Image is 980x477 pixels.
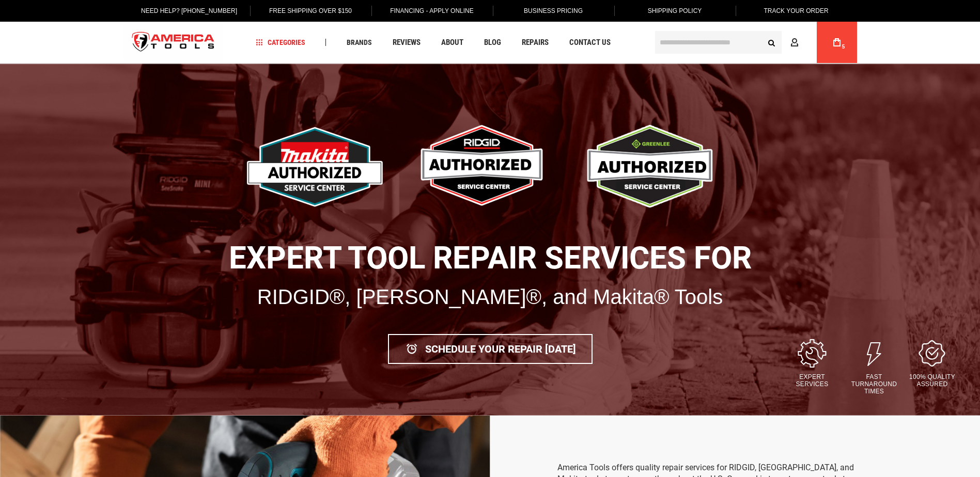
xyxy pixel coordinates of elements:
[388,36,425,50] a: Reviews
[846,373,903,395] p: Fast Turnaround Times
[246,115,396,218] img: Service Banner
[342,36,377,50] a: Brands
[251,36,310,50] a: Categories
[827,22,847,63] a: 5
[762,33,782,52] button: Search
[44,241,936,275] h1: Expert Tool Repair Services for
[484,39,501,46] span: Blog
[522,39,549,46] span: Repairs
[123,23,224,62] img: America Tools
[403,115,565,218] img: Service Banner
[441,39,463,46] span: About
[256,39,305,46] span: Categories
[393,39,421,46] span: Reviews
[347,39,372,46] span: Brands
[437,36,468,50] a: About
[388,334,593,364] a: Schedule Your Repair [DATE]
[517,36,553,50] a: Repairs
[784,373,841,388] p: Expert Services
[44,280,936,313] p: RIDGID®, [PERSON_NAME]®, and Makita® Tools
[569,39,611,46] span: Contact Us
[908,373,957,388] p: 100% Quality Assured
[842,44,845,50] span: 5
[648,7,702,14] span: Shipping Policy
[572,115,734,218] img: Service Banner
[565,36,615,50] a: Contact Us
[123,23,224,62] a: store logo
[479,36,506,50] a: Blog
